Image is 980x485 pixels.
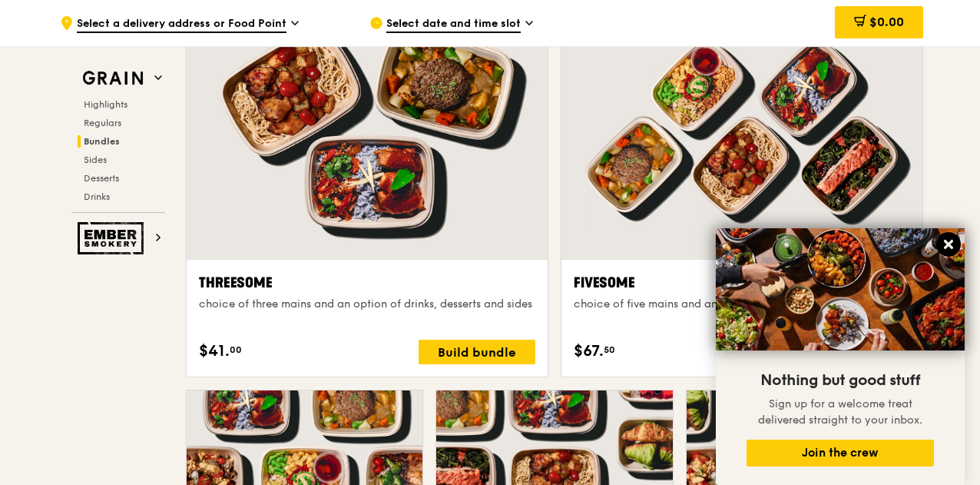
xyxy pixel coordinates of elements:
img: Grain web logo [78,65,148,92]
span: Bundles [84,136,120,147]
span: Select a delivery address or Food Point [77,16,286,33]
span: $0.00 [869,15,904,29]
span: 50 [604,344,615,356]
span: $67. [574,340,604,363]
span: Select date and time slot [386,16,521,33]
div: Build bundle [419,340,535,364]
button: Join the crew [747,440,934,467]
span: Highlights [84,99,127,110]
span: Regulars [84,118,121,128]
span: $41. [199,340,230,363]
span: Sides [84,154,107,165]
span: Desserts [84,173,119,184]
span: Nothing but good stuff [760,371,920,390]
img: Ember Smokery web logo [78,222,148,254]
img: DSC07876-Edit02-Large.jpeg [716,228,965,350]
button: Close [936,232,961,257]
span: Sign up for a welcome treat delivered straight to your inbox. [758,397,922,427]
div: choice of three mains and an option of drinks, desserts and sides [199,297,535,312]
div: choice of five mains and an option of drinks, desserts and sides [574,297,910,312]
div: Fivesome [574,272,910,294]
span: Drinks [84,191,110,202]
span: 00 [230,344,242,356]
div: Threesome [199,272,535,294]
